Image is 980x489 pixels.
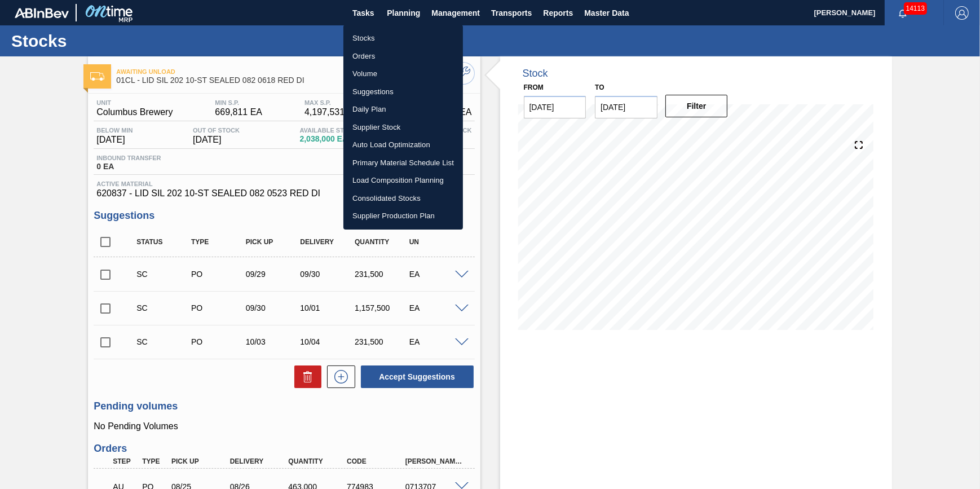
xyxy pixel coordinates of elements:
[343,47,463,65] a: Orders
[343,29,463,47] a: Stocks
[343,154,463,172] a: Primary Material Schedule List
[343,83,463,101] a: Suggestions
[343,207,463,225] a: Supplier Production Plan
[343,171,463,190] a: Load Composition Planning
[343,136,463,154] a: Auto Load Optimization
[343,65,463,83] a: Volume
[343,190,463,208] a: Consolidated Stocks
[343,100,463,118] a: Daily Plan
[343,118,463,136] a: Supplier Stock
